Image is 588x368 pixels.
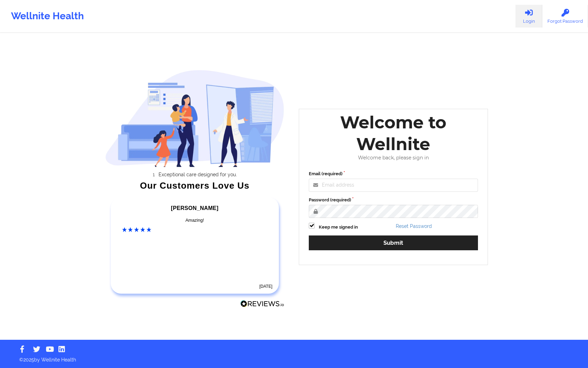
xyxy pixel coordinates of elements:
a: Reset Password [396,223,432,229]
a: Login [515,5,542,28]
a: Forgot Password [542,5,588,28]
button: Submit [309,235,478,250]
p: © 2025 by Wellnite Health [14,351,574,363]
div: Our Customers Love Us [105,182,285,189]
div: Amazing! [122,217,268,224]
label: Password (required) [309,197,478,203]
img: wellnite-auth-hero_200.c722682e.png [105,70,285,167]
input: Email address [309,179,478,192]
label: Email (required) [309,170,478,177]
li: Exceptional care designed for you. [111,172,284,177]
div: Welcome back, please sign in [304,155,483,161]
label: Keep me signed in [319,224,358,231]
div: Welcome to Wellnite [304,112,483,155]
span: [PERSON_NAME] [171,205,218,211]
img: Reviews.io Logo [240,300,284,307]
time: [DATE] [259,284,272,289]
a: Reviews.io Logo [240,300,284,309]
